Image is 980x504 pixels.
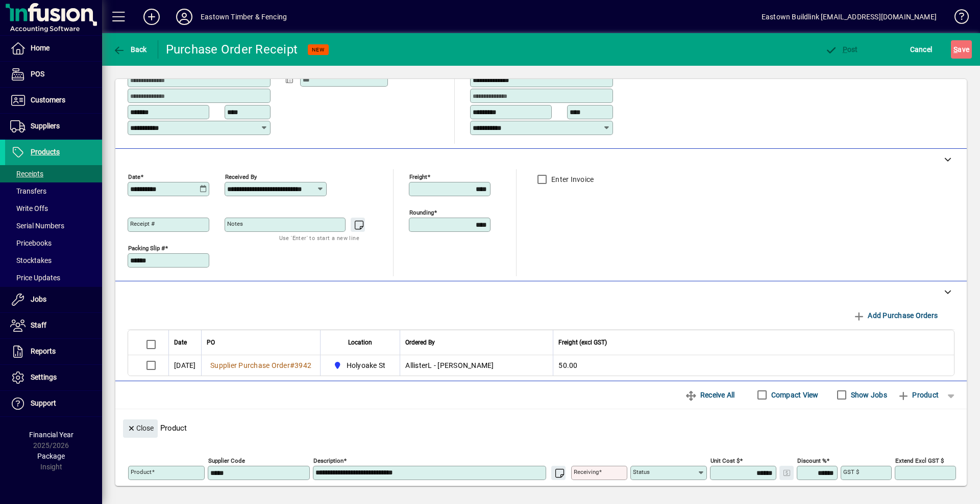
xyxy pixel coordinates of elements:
a: Suppliers [5,114,102,139]
span: Products [31,148,60,156]
mat-label: Receiving [574,468,599,475]
mat-label: Discount % [797,457,826,464]
td: 50.00 [553,355,954,376]
span: Reports [31,347,56,355]
a: Write Offs [5,200,102,217]
button: Back [110,40,150,59]
mat-label: Product [131,468,152,475]
mat-label: Receipt # [130,220,155,227]
a: Staff [5,313,102,338]
span: POS [31,70,44,78]
mat-label: Status [633,468,650,475]
span: Pricebooks [10,239,52,247]
button: Cancel [908,40,935,59]
mat-label: Received by [225,173,257,180]
div: Product [115,409,967,440]
span: Package [37,452,65,460]
span: Supplier Purchase Order [210,361,290,369]
span: P [843,45,847,54]
a: Supplier Purchase Order#3942 [207,360,315,371]
a: Reports [5,339,102,364]
mat-label: Date [128,173,140,180]
label: Compact View [769,390,819,400]
span: Close [127,420,154,437]
span: Stocktakes [10,256,52,264]
mat-label: Unit Cost $ [710,457,740,464]
mat-label: Freight [409,173,427,180]
div: Ordered By [405,337,548,348]
a: Settings [5,365,102,390]
span: Holyoake St [331,359,389,372]
a: Serial Numbers [5,217,102,234]
mat-hint: Use 'Enter' to start a new line [279,232,359,244]
span: Back [113,45,147,54]
span: ave [953,41,969,58]
span: ost [825,45,858,54]
span: Write Offs [10,204,48,213]
span: Support [31,399,56,407]
span: Settings [31,373,57,381]
span: Home [31,44,50,52]
span: Price Updates [10,274,60,282]
button: Post [822,40,861,59]
mat-label: Rounding [409,208,434,216]
label: Enter Invoice [549,174,594,184]
a: Customers [5,88,102,113]
div: Freight (excl GST) [558,337,941,348]
mat-label: GST $ [843,468,859,475]
span: Serial Numbers [10,222,64,230]
td: AllisterL - [PERSON_NAME] [400,355,553,376]
span: Staff [31,321,46,329]
span: Date [174,337,187,348]
a: Receipts [5,165,102,182]
span: Transfers [10,187,46,195]
span: Financial Year [29,431,73,439]
span: Holyoake St [347,360,386,370]
label: Show Jobs [849,390,887,400]
a: Pricebooks [5,234,102,252]
app-page-header-button: Close [120,423,160,432]
button: Add [135,8,168,26]
div: PO [207,337,315,348]
a: Stocktakes [5,252,102,269]
span: S [953,45,958,54]
a: Home [5,36,102,61]
span: Location [348,337,372,348]
a: Price Updates [5,269,102,286]
button: Add Purchase Orders [849,306,942,325]
span: Freight (excl GST) [558,337,607,348]
button: Close [123,419,158,438]
mat-label: Notes [227,220,243,227]
div: Eastown Timber & Fencing [201,9,287,25]
span: NEW [312,46,325,53]
button: Save [951,40,972,59]
span: Receive All [685,387,734,403]
a: Transfers [5,182,102,200]
span: Customers [31,96,65,104]
mat-label: Supplier Code [208,457,245,464]
a: POS [5,62,102,87]
span: Suppliers [31,122,60,130]
span: Cancel [910,41,933,58]
button: Profile [168,8,201,26]
mat-label: Packing Slip # [128,244,165,251]
mat-label: Description [313,457,344,464]
span: 3942 [295,361,311,369]
span: # [290,361,295,369]
span: Ordered By [405,337,435,348]
span: PO [207,337,215,348]
a: Knowledge Base [947,2,967,35]
div: Purchase Order Receipt [166,41,298,58]
div: Date [174,337,196,348]
span: Receipts [10,170,43,178]
a: Jobs [5,287,102,312]
a: Support [5,391,102,416]
div: Eastown Buildlink [EMAIL_ADDRESS][DOMAIN_NAME] [762,9,937,25]
span: Add Purchase Orders [853,307,938,324]
td: [DATE] [168,355,201,376]
app-page-header-button: Back [102,40,158,59]
button: Receive All [681,386,739,404]
mat-label: Extend excl GST $ [895,457,944,464]
span: Jobs [31,295,46,303]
